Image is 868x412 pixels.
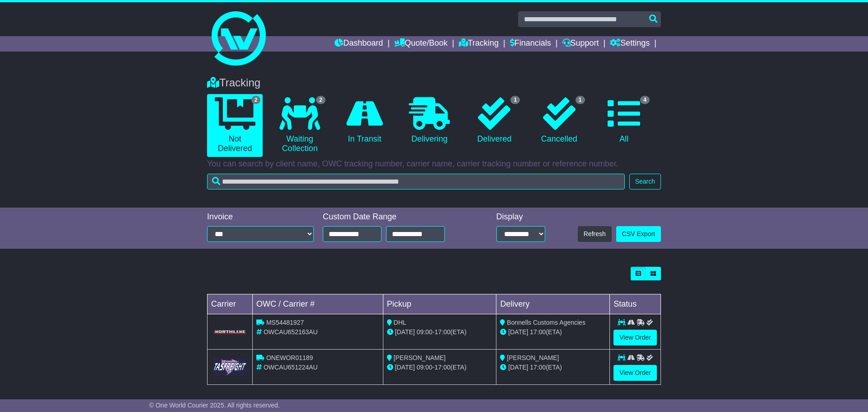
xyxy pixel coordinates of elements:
span: MS54481927 [266,319,304,326]
span: 09:00 [417,328,433,336]
a: Quote/Book [394,36,448,52]
span: 2 [251,96,261,104]
span: [DATE] [395,328,415,336]
td: Carrier [208,294,253,314]
span: [PERSON_NAME] [394,354,446,361]
a: 4 All [596,94,652,147]
span: [PERSON_NAME] [507,354,559,361]
div: - (ETA) [387,363,493,372]
p: You can search by client name, OWC tracking number, carrier name, carrier tracking number or refe... [207,159,661,169]
a: Financials [510,36,551,52]
a: Tracking [459,36,499,52]
a: Delivering [401,94,457,147]
a: Settings [610,36,650,52]
button: Refresh [578,226,612,242]
a: View Order [613,365,657,381]
a: In Transit [337,94,392,147]
div: (ETA) [500,327,606,337]
span: 1 [576,96,585,104]
td: OWC / Carrier # [253,294,383,314]
a: CSV Export [616,226,661,242]
span: 17:00 [530,364,546,371]
span: OWCAU651224AU [264,364,318,371]
div: Custom Date Range [323,212,468,222]
div: Tracking [203,76,665,90]
button: Search [629,174,661,189]
span: 4 [640,96,650,104]
a: 1 Delivered [467,94,522,147]
td: Status [610,294,661,314]
a: 2 Not Delivered [207,94,263,157]
span: 2 [316,96,325,104]
span: 09:00 [417,364,433,371]
span: [DATE] [395,364,415,371]
span: ONEWOR01189 [266,354,313,361]
span: OWCAU652163AU [264,328,318,336]
div: Invoice [207,212,314,222]
div: (ETA) [500,363,606,372]
span: [DATE] [508,364,528,371]
a: View Order [613,330,657,346]
a: Dashboard [335,36,383,52]
span: [DATE] [508,328,528,336]
span: 1 [510,96,520,104]
span: 17:00 [434,364,450,371]
a: 2 Waiting Collection [272,94,327,157]
img: GetCarrierServiceLogo [213,329,247,335]
td: Delivery [496,294,610,314]
span: 17:00 [530,328,546,336]
a: Support [562,36,599,52]
a: 1 Cancelled [531,94,587,147]
span: © One World Courier 2025. All rights reserved. [149,402,280,409]
span: 17:00 [434,328,450,336]
div: - (ETA) [387,327,493,337]
span: DHL [394,319,406,326]
span: Bonnells Customs Agencies [507,319,585,326]
div: Display [496,212,545,222]
td: Pickup [383,294,496,314]
img: GetCarrierServiceLogo [213,358,247,376]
